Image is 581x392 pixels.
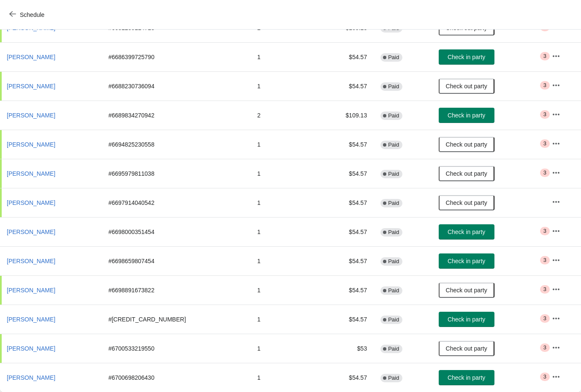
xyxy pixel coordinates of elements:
[439,49,494,65] button: Check in party
[250,101,317,130] td: 2
[388,200,399,207] span: Paid
[7,345,55,352] span: [PERSON_NAME]
[439,312,494,327] button: Check in party
[7,374,55,381] span: [PERSON_NAME]
[446,170,487,177] span: Check out party
[448,258,485,264] span: Check in party
[439,137,494,152] button: Check out party
[439,79,494,94] button: Check out party
[439,166,494,181] button: Check out party
[317,246,374,275] td: $54.57
[102,71,251,101] td: # 6688230736094
[317,334,374,363] td: $53
[317,275,374,305] td: $54.57
[250,71,317,101] td: 1
[3,253,59,269] button: [PERSON_NAME]
[3,79,59,94] button: [PERSON_NAME]
[317,188,374,217] td: $54.57
[448,112,485,119] span: Check in party
[388,375,399,381] span: Paid
[7,229,55,235] span: [PERSON_NAME]
[102,246,251,275] td: # 6698659807454
[446,199,487,206] span: Check out party
[388,287,399,294] span: Paid
[543,140,546,147] span: 3
[317,42,374,71] td: $54.57
[317,305,374,334] td: $54.57
[448,374,485,381] span: Check in party
[388,142,399,148] span: Paid
[3,341,59,356] button: [PERSON_NAME]
[317,130,374,159] td: $54.57
[446,287,487,294] span: Check out party
[3,166,59,181] button: [PERSON_NAME]
[3,137,59,152] button: [PERSON_NAME]
[543,315,546,322] span: 3
[446,83,487,90] span: Check out party
[317,159,374,188] td: $54.57
[102,275,251,305] td: # 6698891673822
[7,316,55,323] span: [PERSON_NAME]
[102,130,251,159] td: # 6694825230558
[317,101,374,130] td: $109.13
[543,373,546,380] span: 3
[543,82,546,89] span: 3
[102,305,251,334] td: # [CREDIT_CARD_NUMBER]
[250,42,317,71] td: 1
[7,141,55,148] span: [PERSON_NAME]
[543,53,546,60] span: 3
[250,275,317,305] td: 1
[388,346,399,352] span: Paid
[3,108,59,123] button: [PERSON_NAME]
[388,83,399,90] span: Paid
[102,101,251,130] td: # 6689834270942
[3,224,59,240] button: [PERSON_NAME]
[3,312,59,327] button: [PERSON_NAME]
[7,83,55,90] span: [PERSON_NAME]
[250,159,317,188] td: 1
[317,71,374,101] td: $54.57
[3,370,59,385] button: [PERSON_NAME]
[250,246,317,275] td: 1
[439,195,494,210] button: Check out party
[102,159,251,188] td: # 6695979811038
[543,286,546,293] span: 3
[3,49,59,65] button: [PERSON_NAME]
[446,345,487,352] span: Check out party
[102,334,251,363] td: # 6700533219550
[439,224,494,240] button: Check in party
[543,257,546,264] span: 3
[388,171,399,177] span: Paid
[3,283,59,298] button: [PERSON_NAME]
[3,195,59,210] button: [PERSON_NAME]
[543,228,546,234] span: 3
[439,283,494,298] button: Check out party
[388,112,399,119] span: Paid
[439,341,494,356] button: Check out party
[446,141,487,148] span: Check out party
[250,305,317,334] td: 1
[388,258,399,265] span: Paid
[7,258,55,264] span: [PERSON_NAME]
[7,170,55,177] span: [PERSON_NAME]
[543,169,546,176] span: 3
[20,11,44,18] span: Schedule
[7,287,55,294] span: [PERSON_NAME]
[448,54,485,60] span: Check in party
[250,217,317,246] td: 1
[102,42,251,71] td: # 6686399725790
[102,363,251,392] td: # 6700698206430
[250,334,317,363] td: 1
[102,217,251,246] td: # 6698000351454
[388,54,399,61] span: Paid
[7,54,55,60] span: [PERSON_NAME]
[543,111,546,118] span: 3
[388,229,399,236] span: Paid
[439,370,494,385] button: Check in party
[250,130,317,159] td: 1
[102,188,251,217] td: # 6697914040542
[317,363,374,392] td: $54.57
[250,188,317,217] td: 1
[448,229,485,235] span: Check in party
[388,316,399,323] span: Paid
